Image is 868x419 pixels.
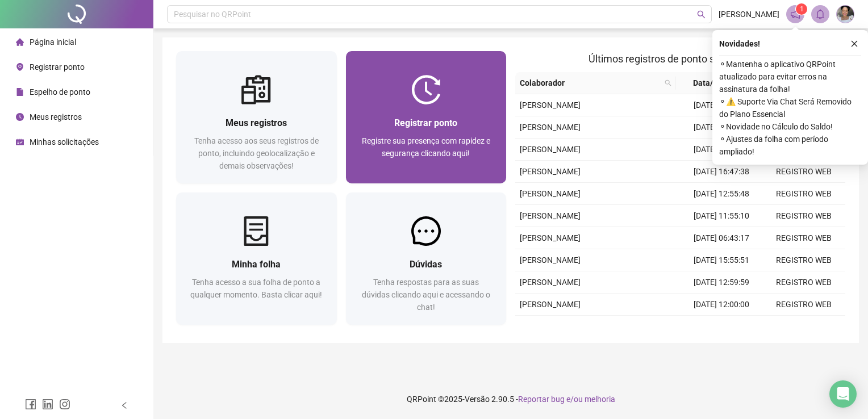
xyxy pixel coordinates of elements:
[176,192,337,325] a: Minha folhaTenha acesso a sua folha de ponto a qualquer momento. Basta clicar aqui!
[362,136,490,158] span: Registre sua presença com rapidez e segurança clicando aqui!
[681,161,763,183] td: [DATE] 16:47:38
[346,192,507,325] a: DúvidasTenha respostas para as suas dúvidas clicando aqui e acessando o chat!
[520,189,581,198] span: [PERSON_NAME]
[30,137,99,146] span: Minhas solicitações
[520,123,581,132] span: [PERSON_NAME]
[153,379,868,419] footer: QRPoint © 2025 - 2.90.5 -
[719,133,861,158] span: ⚬ Ajustes da folha com período ampliado!
[681,205,763,227] td: [DATE] 11:55:10
[676,72,756,94] th: Data/Hora
[681,316,763,338] td: [DATE] 06:45:01
[120,401,128,409] span: left
[394,118,457,128] span: Registrar ponto
[719,8,779,20] span: [PERSON_NAME]
[589,53,772,65] span: Últimos registros de ponto sincronizados
[25,399,36,410] span: facebook
[518,395,615,404] span: Reportar bug e/ou melhoria
[719,58,861,95] span: ⚬ Mantenha o aplicativo QRPoint atualizado para evitar erros na assinatura da folha!
[837,6,854,23] img: 84046
[520,278,581,287] span: [PERSON_NAME]
[763,161,845,183] td: REGISTRO WEB
[697,10,706,19] span: search
[16,88,24,96] span: file
[681,77,742,89] span: Data/Hora
[681,183,763,205] td: [DATE] 12:55:48
[681,227,763,249] td: [DATE] 06:43:17
[681,94,763,116] td: [DATE] 12:59:54
[520,300,581,309] span: [PERSON_NAME]
[815,9,825,19] span: bell
[520,145,581,154] span: [PERSON_NAME]
[190,278,322,299] span: Tenha acesso a sua folha de ponto a qualquer momento. Basta clicar aqui!
[763,249,845,271] td: REGISTRO WEB
[520,100,581,110] span: [PERSON_NAME]
[16,38,24,46] span: home
[681,116,763,139] td: [DATE] 11:55:51
[520,77,660,89] span: Colaborador
[42,399,53,410] span: linkedin
[346,51,507,183] a: Registrar pontoRegistre sua presença com rapidez e segurança clicando aqui!
[790,9,800,19] span: notification
[16,63,24,71] span: environment
[665,79,671,86] span: search
[681,294,763,316] td: [DATE] 12:00:00
[410,259,442,270] span: Dúvidas
[763,183,845,205] td: REGISTRO WEB
[763,227,845,249] td: REGISTRO WEB
[362,278,490,312] span: Tenha respostas para as suas dúvidas clicando aqui e acessando o chat!
[800,5,804,13] span: 1
[681,249,763,271] td: [DATE] 15:55:51
[520,167,581,176] span: [PERSON_NAME]
[681,271,763,294] td: [DATE] 12:59:59
[719,37,760,50] span: Novidades !
[194,136,319,170] span: Tenha acesso aos seus registros de ponto, incluindo geolocalização e demais observações!
[30,87,90,97] span: Espelho de ponto
[520,255,581,265] span: [PERSON_NAME]
[796,3,807,15] sup: 1
[16,138,24,146] span: schedule
[30,112,82,121] span: Meus registros
[232,259,281,270] span: Minha folha
[662,74,674,91] span: search
[681,139,763,161] td: [DATE] 06:45:00
[520,233,581,242] span: [PERSON_NAME]
[176,51,337,183] a: Meus registrosTenha acesso aos seus registros de ponto, incluindo geolocalização e demais observa...
[30,62,85,72] span: Registrar ponto
[226,118,287,128] span: Meus registros
[763,316,845,338] td: REGISTRO WEB
[59,399,70,410] span: instagram
[520,211,581,220] span: [PERSON_NAME]
[763,294,845,316] td: REGISTRO WEB
[16,113,24,121] span: clock-circle
[850,40,858,48] span: close
[719,95,861,120] span: ⚬ ⚠️ Suporte Via Chat Será Removido do Plano Essencial
[763,271,845,294] td: REGISTRO WEB
[465,395,490,404] span: Versão
[30,37,76,47] span: Página inicial
[719,120,861,133] span: ⚬ Novidade no Cálculo do Saldo!
[763,205,845,227] td: REGISTRO WEB
[829,380,857,408] div: Open Intercom Messenger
